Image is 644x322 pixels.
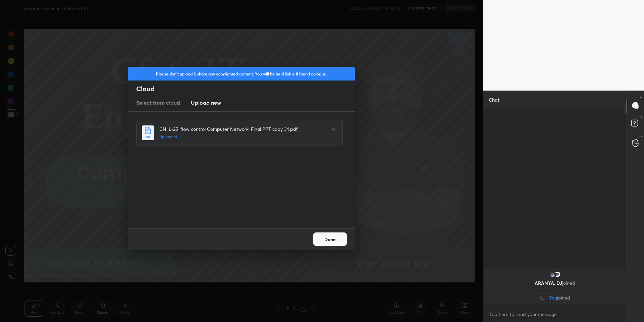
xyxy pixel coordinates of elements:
p: Chat [483,91,505,109]
img: 0cf1bf49248344338ee83de1f04af710.9781463_3 [540,294,546,301]
div: Please don't upload & share any copyrighted content. You will be held liable if found doing so. [128,67,355,80]
h4: CN_L-25_flow control Computer Network_Final PPT copy 34.pdf [159,125,324,132]
h3: Upload new [191,99,221,107]
span: joined [562,280,575,286]
h2: Cloud [136,85,355,93]
img: f89912ca82bc4f05b5575fcfb4a3b1d9.png [554,271,561,278]
div: grid [483,267,627,306]
span: You [549,295,557,301]
img: 8a7ccf06135c469fa8f7bcdf48b07b1b.png [549,271,556,278]
span: joined [557,295,570,301]
p: T [640,96,642,101]
p: G [639,133,642,139]
button: Done [313,232,347,246]
p: ARANYA, DJ [489,280,621,286]
p: D [640,115,642,120]
h5: Uploaded [159,134,324,140]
